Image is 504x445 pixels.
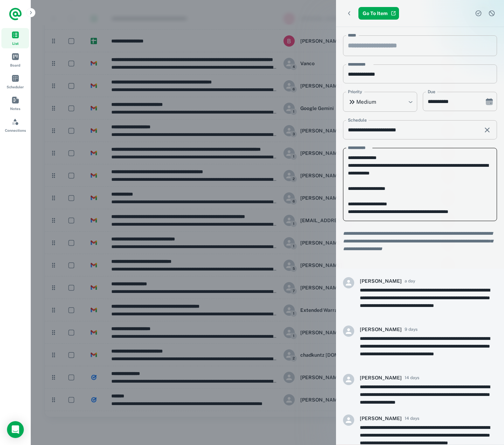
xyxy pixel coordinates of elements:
button: Complete task [473,8,484,19]
button: Back [343,7,356,20]
a: List [1,28,29,48]
button: Dismiss task [486,8,497,19]
a: Board [1,50,29,70]
span: Scheduler [7,84,24,90]
div: scrollable content [336,27,504,445]
span: a day [405,278,415,284]
a: Notes [1,93,29,114]
span: Connections [5,128,26,133]
button: Choose date, selected date is Sep 30, 2025 [482,95,496,109]
a: Logo [8,7,22,21]
h6: [PERSON_NAME] [360,415,402,422]
h6: [PERSON_NAME] [360,277,402,285]
span: 14 days [405,415,419,422]
label: Schedule [348,117,366,123]
label: Priority [348,89,362,95]
span: Notes [10,106,20,111]
span: Board [10,62,20,68]
h6: [PERSON_NAME] [360,374,402,382]
span: 14 days [405,375,419,381]
a: Connections [1,115,29,135]
h6: [PERSON_NAME] [360,326,402,333]
div: Medium [343,92,417,112]
a: Scheduler [1,71,29,92]
label: Due [428,89,435,95]
a: Go To Item [358,7,399,20]
span: List [12,41,19,46]
div: Load Chat [7,421,24,438]
span: 9 days [405,326,418,333]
